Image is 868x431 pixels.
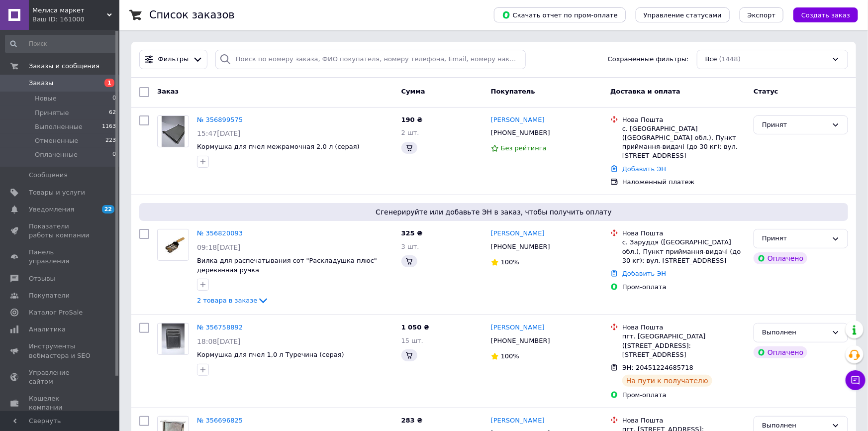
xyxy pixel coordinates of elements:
[215,50,526,69] input: Поиск по номеру заказа, ФИО покупателя, номеру телефона, Email, номеру накладной
[754,88,778,95] span: Статус
[29,308,83,317] span: Каталог ProSale
[401,243,419,250] span: 3 шт.
[157,229,189,261] a: Фото товару
[29,274,55,283] span: Отзывы
[762,421,828,431] div: Выполнен
[29,205,74,214] span: Уведомления
[491,243,550,250] span: [PHONE_NUMBER]
[29,325,66,334] span: Аналитика
[143,207,844,217] span: Сгенерируйте или добавьте ЭН в заказ, чтобы получить оплату
[622,332,746,359] div: пгт. [GEOGRAPHIC_DATA] ([STREET_ADDRESS]: [STREET_ADDRESS]
[610,88,680,95] span: Доставка и оплата
[158,235,189,255] img: Фото товару
[197,129,241,137] span: 15:47[DATE]
[29,291,70,300] span: Покупатели
[793,7,858,22] button: Создать заказ
[157,115,189,147] a: Фото товару
[149,9,235,21] h1: Список заказов
[644,11,722,19] span: Управление статусами
[197,417,243,424] a: № 356696825
[104,79,114,87] span: 1
[197,257,377,274] a: Вилка для распечатывания сот "Раскладушка плюс" деревянная ручка
[112,150,116,159] span: 0
[29,79,53,88] span: Заказы
[29,342,92,360] span: Инструменты вебмастера и SEO
[29,171,68,180] span: Сообщения
[401,337,423,344] span: 15 шт.
[197,229,243,237] a: № 356820093
[622,391,746,400] div: Пром-оплата
[29,248,92,266] span: Панель управления
[105,136,116,145] span: 223
[846,370,866,390] button: Чат с покупателем
[29,62,99,71] span: Заказы и сообщения
[754,252,807,264] div: Оплачено
[35,94,57,103] span: Новые
[162,116,185,147] img: Фото товару
[109,108,116,117] span: 62
[158,55,189,64] span: Фильтры
[35,122,83,131] span: Выполненные
[102,122,116,131] span: 1163
[705,55,717,64] span: Все
[622,165,666,173] a: Добавить ЭН
[622,178,746,187] div: Наложенный платеж
[491,323,545,332] a: [PERSON_NAME]
[622,416,746,425] div: Нова Пошта
[29,394,92,412] span: Кошелек компании
[754,346,807,358] div: Оплачено
[401,229,423,237] span: 325 ₴
[162,323,185,354] img: Фото товару
[197,351,344,358] a: Кормушка для пчел 1,0 л Туречина (серая)
[112,94,116,103] span: 0
[29,368,92,386] span: Управление сайтом
[197,337,241,345] span: 18:08[DATE]
[494,7,626,22] button: Скачать отчет по пром-оплате
[29,222,92,240] span: Показатели работы компании
[29,188,85,197] span: Товары и услуги
[762,233,828,244] div: Принят
[32,15,119,24] div: Ваш ID: 161000
[401,116,423,123] span: 190 ₴
[636,7,730,22] button: Управление статусами
[5,35,117,53] input: Поиск
[740,7,783,22] button: Экспорт
[491,229,545,238] a: [PERSON_NAME]
[622,375,712,387] div: На пути к получателю
[501,144,547,152] span: Без рейтинга
[501,258,519,266] span: 100%
[35,108,69,117] span: Принятые
[608,55,689,64] span: Сохраненные фильтры:
[719,55,741,63] span: (1448)
[622,364,693,371] span: ЭН: 20451224685718
[762,327,828,338] div: Выполнен
[491,88,535,95] span: Покупатель
[35,136,78,145] span: Отмененные
[491,115,545,125] a: [PERSON_NAME]
[401,88,425,95] span: Сумма
[783,11,858,18] a: Создать заказ
[502,10,618,19] span: Скачать отчет по пром-оплате
[197,323,243,331] a: № 356758892
[157,88,179,95] span: Заказ
[401,323,429,331] span: 1 050 ₴
[622,115,746,124] div: Нова Пошта
[622,229,746,238] div: Нова Пошта
[622,323,746,332] div: Нова Пошта
[32,6,107,15] span: Мелиса маркет
[197,116,243,123] a: № 356899575
[801,11,850,19] span: Создать заказ
[622,124,746,161] div: с. [GEOGRAPHIC_DATA] ([GEOGRAPHIC_DATA] обл.), Пункт приймання-видачі (до 30 кг): вул. [STREET_AD...
[622,270,666,277] a: Добавить ЭН
[748,11,775,19] span: Экспорт
[491,129,550,136] span: [PHONE_NUMBER]
[401,417,423,424] span: 283 ₴
[102,205,114,214] span: 22
[622,283,746,292] div: Пром-оплата
[35,150,78,159] span: Оплаченные
[157,323,189,355] a: Фото товару
[197,143,360,150] a: Кормушка для пчел межрамочная 2,0 л (серая)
